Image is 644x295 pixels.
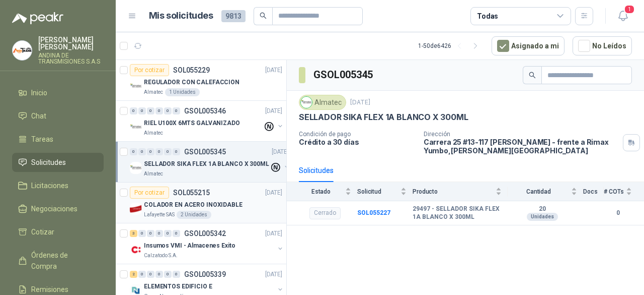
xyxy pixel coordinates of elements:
div: 0 [138,148,146,155]
p: [DATE] [272,147,289,157]
div: 0 [130,107,137,114]
th: Solicitud [357,182,413,201]
div: Unidades [527,213,558,221]
a: Licitaciones [12,176,104,195]
th: # COTs [604,182,644,201]
h3: GSOL005345 [313,67,374,83]
p: ELEMENTOS EDIFICIO E [144,282,212,291]
img: Company Logo [130,162,142,174]
p: GSOL005346 [184,107,226,114]
div: 0 [138,230,146,237]
p: Carrera 25 #13-117 [PERSON_NAME] - frente a Rimax Yumbo , [PERSON_NAME][GEOGRAPHIC_DATA] [424,138,619,155]
a: Solicitudes [12,153,104,172]
div: 0 [138,107,146,114]
span: Solicitudes [31,157,66,168]
p: RIEL U100X 6MTS GALVANIZADO [144,119,240,128]
p: [DATE] [350,98,370,107]
div: 0 [173,148,180,155]
p: [DATE] [265,270,282,279]
button: No Leídos [573,36,632,55]
p: ANDINA DE TRANSMISIONES S.A.S [38,52,104,65]
span: search [529,72,536,79]
h1: Mis solicitudes [149,9,213,23]
a: SOL055227 [357,209,390,216]
span: 9813 [221,10,246,22]
a: Negociaciones [12,199,104,218]
div: 0 [155,230,163,237]
b: 0 [604,208,632,218]
span: Estado [299,188,343,195]
div: 1 Unidades [165,88,200,96]
a: 3 0 0 0 0 0 GSOL005342[DATE] Company LogoInsumos VMI - Almacenes ExitoCalzatodo S.A. [130,227,284,260]
th: Estado [287,182,357,201]
img: Company Logo [13,41,32,60]
p: SELLADOR SIKA FLEX 1A BLANCO X 300ML [299,112,468,123]
div: 0 [155,107,163,114]
div: Por cotizar [130,64,169,76]
span: Negociaciones [31,203,77,214]
span: Solicitud [357,188,398,195]
p: Lafayette SAS [144,211,175,219]
span: Cotizar [31,226,54,238]
p: SOL055215 [173,189,210,196]
div: 0 [138,271,146,278]
b: 20 [508,205,577,213]
a: 0 0 0 0 0 0 GSOL005346[DATE] Company LogoRIEL U100X 6MTS GALVANIZADOAlmatec [130,105,284,137]
img: Company Logo [130,80,142,92]
div: 0 [164,107,172,114]
p: Crédito a 30 días [299,138,416,146]
div: 1 - 50 de 6426 [418,38,484,54]
span: # COTs [604,188,624,195]
p: [DATE] [265,66,282,75]
div: 0 [155,148,163,155]
div: 0 [147,271,154,278]
p: SELLADOR SIKA FLEX 1A BLANCO X 300ML [144,159,269,169]
div: 0 [147,107,154,114]
p: Dirección [424,131,619,138]
div: 0 [164,271,172,278]
a: Inicio [12,83,104,102]
span: Órdenes de Compra [31,250,94,272]
th: Cantidad [508,182,583,201]
b: 29497 - SELLADOR SIKA FLEX 1A BLANCO X 300ML [413,205,502,221]
span: Tareas [31,134,53,145]
div: 0 [130,148,137,155]
p: [DATE] [265,106,282,116]
div: 0 [173,107,180,114]
a: Por cotizarSOL055229[DATE] Company LogoREGULADOR CON CALEFACCIONAlmatec1 Unidades [116,60,286,101]
img: Company Logo [130,121,142,133]
div: 0 [164,230,172,237]
div: 3 [130,230,137,237]
span: 1 [624,5,635,14]
p: Almatec [144,170,163,178]
img: Company Logo [130,203,142,215]
button: 1 [614,7,632,25]
div: 0 [164,148,172,155]
div: Almatec [299,95,346,110]
a: 0 0 0 0 0 0 GSOL005345[DATE] Company LogoSELLADOR SIKA FLEX 1A BLANCO X 300MLAlmatec [130,146,291,178]
p: [DATE] [265,229,282,239]
th: Docs [583,182,604,201]
span: search [260,12,267,19]
th: Producto [413,182,508,201]
p: Almatec [144,88,163,96]
div: Por cotizar [130,187,169,199]
p: Condición de pago [299,131,416,138]
p: [PERSON_NAME] [PERSON_NAME] [38,36,104,50]
p: COLADOR EN ACERO INOXIDABLE [144,200,243,210]
p: Calzatodo S.A. [144,252,178,260]
div: 0 [173,230,180,237]
p: REGULADOR CON CALEFACCION [144,78,239,87]
span: Licitaciones [31,180,68,191]
div: Solicitudes [299,165,334,176]
p: Insumos VMI - Almacenes Exito [144,241,235,251]
p: GSOL005342 [184,230,226,237]
a: Cotizar [12,222,104,242]
div: 0 [147,148,154,155]
span: Producto [413,188,494,195]
a: Órdenes de Compra [12,246,104,276]
div: 0 [147,230,154,237]
a: Tareas [12,130,104,149]
img: Company Logo [301,97,312,108]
